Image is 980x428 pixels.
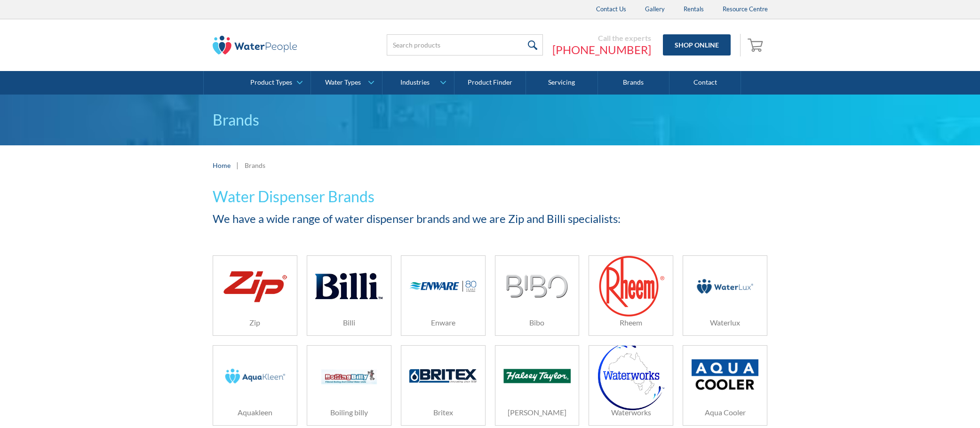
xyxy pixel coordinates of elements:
h6: Zip [213,317,297,328]
h6: Billi [307,317,391,328]
div: Industries [400,79,430,87]
h1: Water Dispenser Brands [213,185,768,208]
img: Zip [222,266,288,306]
a: WaterworksWaterworks [589,345,673,426]
a: EnwareEnware [401,255,486,336]
input: Search products [387,34,543,55]
div: Product Types [250,79,292,87]
img: Billi [315,264,382,309]
a: BritexBritex [401,345,486,426]
a: Shop Online [663,34,731,55]
a: Home [213,160,231,170]
div: Water Types [325,79,361,87]
h6: Waterworks [589,407,673,418]
a: WaterluxWaterlux [683,255,767,336]
a: [PHONE_NUMBER] [552,43,651,57]
p: Brands [213,109,768,131]
a: AquakleenAquakleen [213,345,297,426]
img: shopping cart [748,37,765,52]
h6: Waterlux [683,317,767,328]
img: Halsey Taylor [503,369,570,383]
img: Aqua Cooler [692,359,758,393]
a: Halsey Taylor[PERSON_NAME] [495,345,580,426]
div: Brands [245,160,265,170]
a: Contact [669,71,741,95]
img: Aquakleen [222,354,288,398]
a: Servicing [526,71,598,95]
h6: [PERSON_NAME] [495,407,579,418]
a: Product Types [239,71,311,95]
a: Water Types [311,71,382,95]
img: The Water People [213,36,297,55]
img: Boiling billy [315,354,382,398]
img: Rheem [598,255,664,317]
h6: Aquakleen [213,407,297,418]
h6: Bibo [495,317,579,328]
a: Open empty cart [745,34,768,56]
img: Waterworks [598,342,664,410]
h6: Rheem [589,317,673,328]
a: Industries [382,71,454,95]
h6: Aqua Cooler [683,407,767,418]
img: Bibo [506,275,568,298]
a: Boiling billyBoiling billy [307,345,391,426]
a: BilliBilli [307,255,391,336]
div: Call the experts [552,33,651,43]
img: Waterlux [692,264,758,309]
a: Aqua CoolerAqua Cooler [683,345,767,426]
a: Brands [598,71,669,95]
a: RheemRheem [589,255,673,336]
img: Britex [409,369,476,382]
h6: Boiling billy [307,407,391,418]
h6: Britex [401,407,485,418]
img: Enware [409,280,476,293]
h2: We have a wide range of water dispenser brands and we are Zip and Billi specialists: [213,210,768,227]
div: | [235,159,240,171]
a: BiboBibo [495,255,580,336]
a: Product Finder [454,71,526,95]
h6: Enware [401,317,485,328]
a: ZipZip [213,255,297,336]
